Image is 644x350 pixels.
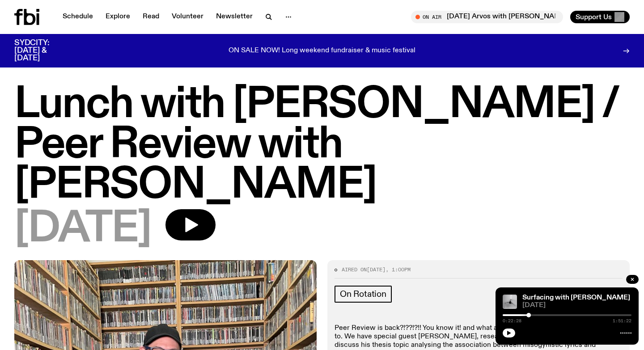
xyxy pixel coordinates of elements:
[229,47,415,55] p: ON SALE NOW! Long weekend fundraiser & music festival
[100,11,136,23] a: Explore
[411,11,563,23] button: On Air[DATE] Arvos with [PERSON_NAME]
[367,266,386,273] span: [DATE]
[335,286,392,303] a: On Rotation
[340,289,386,299] span: On Rotation
[166,11,209,23] a: Volunteer
[570,11,630,23] button: Support Us
[14,209,151,249] span: [DATE]
[14,39,72,62] h3: SYDCITY: [DATE] & [DATE]
[211,11,258,23] a: Newsletter
[342,266,367,273] span: Aired on
[522,302,631,309] span: [DATE]
[503,319,521,323] span: 0:22:28
[576,13,612,21] span: Support Us
[613,319,631,323] span: 1:51:22
[386,266,411,273] span: , 1:00pm
[57,11,98,23] a: Schedule
[522,294,630,301] a: Surfacing with [PERSON_NAME]
[14,85,630,206] h1: Lunch with [PERSON_NAME] / Peer Review with [PERSON_NAME]
[137,11,165,23] a: Read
